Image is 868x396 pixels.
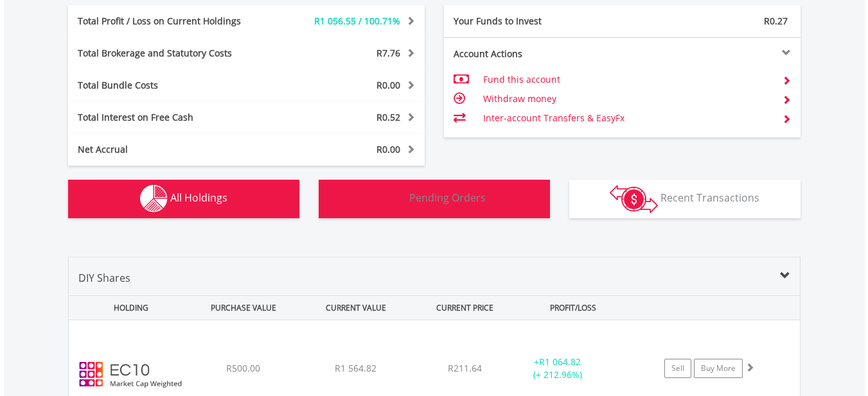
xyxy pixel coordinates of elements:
span: R0.00 [376,143,400,155]
span: Pending Orders [409,191,486,205]
button: All Holdings [68,180,299,218]
span: R1 564.82 [335,362,376,374]
div: HOLDING [69,296,186,320]
div: Your Funds to Invest [444,15,623,28]
span: DIY Shares [78,271,130,285]
div: Account Actions [444,47,623,60]
span: R7.76 [376,47,400,59]
img: transactions-zar-wht.png [610,185,658,213]
img: holdings-wht.png [140,185,168,212]
a: Buy More [694,359,743,378]
span: R0.27 [764,15,788,27]
div: CURRENT PRICE [413,296,515,320]
span: R1 056.55 / 100.71% [314,15,400,27]
span: R0.00 [376,79,400,91]
img: pending_instructions-wht.png [382,185,407,212]
div: Net Accrual [68,143,276,156]
span: R1 064.82 [539,356,581,368]
span: R0.52 [376,111,400,123]
a: Sell [664,359,691,378]
td: Withdraw money [483,89,772,108]
span: All Holdings [170,191,227,205]
span: R500.00 [226,362,260,374]
button: Recent Transactions [569,180,801,218]
td: Inter-account Transfers & EasyFx [483,108,772,128]
div: Total Brokerage and Statutory Costs [68,47,276,60]
td: Fund this account [483,70,772,89]
div: Total Bundle Costs [68,79,276,92]
div: Total Interest on Free Cash [68,111,276,124]
div: CURRENT VALUE [301,296,411,320]
div: Total Profit / Loss on Current Holdings [68,15,276,28]
button: Pending Orders [319,180,550,218]
div: PROFIT/LOSS [518,296,628,320]
span: R211.64 [448,362,482,374]
span: Recent Transactions [660,191,759,205]
div: PURCHASE VALUE [189,296,299,320]
div: + (+ 212.96%) [509,356,607,381]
